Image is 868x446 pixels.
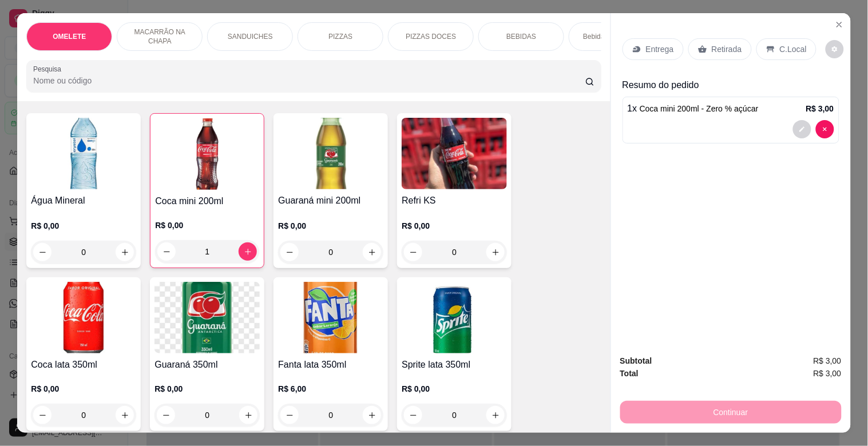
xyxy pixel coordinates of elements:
h4: Fanta lata 350ml [278,358,383,372]
p: PIZZAS [328,32,352,41]
img: product-image [278,118,383,189]
button: decrease-product-quantity [816,120,834,138]
input: Pesquisa [33,75,585,86]
h4: Água Mineral [31,194,136,208]
p: OMELETE [53,32,86,41]
img: product-image [154,282,260,353]
img: product-image [155,118,259,190]
button: decrease-product-quantity [280,406,299,424]
span: Coca mini 200ml - Zero % açúcar [640,104,759,113]
p: R$ 0,00 [402,220,507,232]
p: R$ 0,00 [402,383,507,395]
h4: Coca mini 200ml [155,194,259,208]
p: R$ 3,00 [806,103,834,114]
p: 1 x [628,102,759,116]
p: Retirada [712,43,742,55]
img: product-image [31,118,136,189]
button: Close [830,15,849,34]
h4: Guaraná mini 200ml [278,194,383,208]
button: decrease-product-quantity [826,40,844,58]
strong: Total [620,369,639,378]
p: Entrega [646,43,674,55]
p: SANDUICHES [228,32,273,41]
span: R$ 3,00 [814,367,842,380]
p: R$ 0,00 [31,383,136,395]
button: decrease-product-quantity [793,120,811,138]
img: product-image [402,282,507,353]
p: Bebidas Alcoólicas [583,32,640,41]
span: R$ 3,00 [814,355,842,367]
h4: Sprite lata 350ml [402,358,507,372]
p: R$ 6,00 [278,383,383,395]
strong: Subtotal [620,356,652,365]
p: MACARRÃO NA CHAPA [126,27,193,46]
img: product-image [402,118,507,189]
img: product-image [31,282,136,353]
p: R$ 0,00 [155,220,259,231]
p: PIZZAS DOCES [406,32,456,41]
label: Pesquisa [33,64,65,74]
h4: Refri KS [402,194,507,208]
h4: Guaraná 350ml [154,358,260,372]
p: C.Local [780,43,807,55]
p: Resumo do pedido [623,78,839,92]
p: BEBIDAS [506,32,536,41]
p: R$ 0,00 [278,220,383,232]
p: R$ 0,00 [31,220,136,232]
p: R$ 0,00 [154,383,260,395]
button: increase-product-quantity [363,406,381,424]
img: product-image [278,282,383,353]
h4: Coca lata 350ml [31,358,136,372]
